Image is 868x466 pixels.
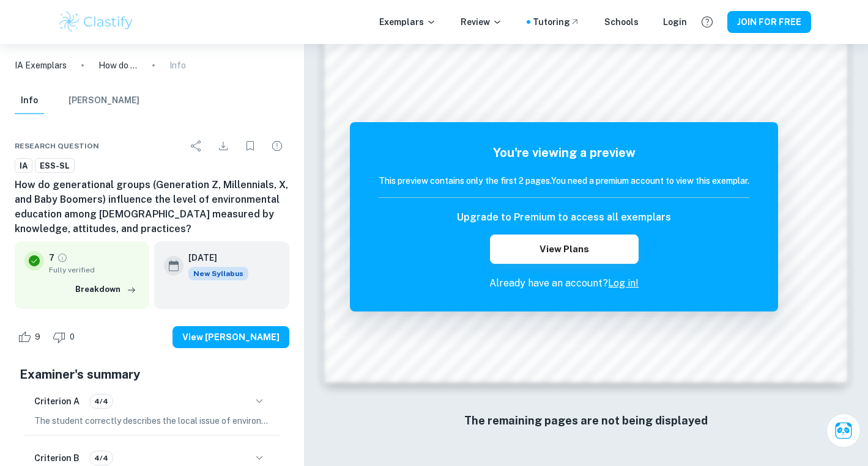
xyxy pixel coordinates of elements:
[34,414,270,428] p: The student correctly describes the local issue of environmental education in [GEOGRAPHIC_DATA], ...
[57,10,135,34] img: Clastify logo
[35,158,75,173] a: ESS-SL
[379,15,436,29] p: Exemplars
[184,134,209,158] div: Share
[49,264,139,275] span: Fully verified
[50,327,81,347] div: Dislike
[379,174,749,187] h6: This preview contains only the first 2 pages. You need a premium account to view this exemplar.
[379,144,749,162] h5: You're viewing a preview
[172,326,289,348] button: View [PERSON_NAME]
[34,451,80,465] h6: Criterion B
[28,331,47,343] span: 9
[727,11,811,33] button: JOIN FOR FREE
[90,453,113,464] span: 4/4
[15,160,32,172] span: IA
[63,331,81,343] span: 0
[98,59,138,72] p: How do generational groups (Generation Z, Millennials, X, and Baby Boomers) influence the level o...
[350,412,822,429] h6: The remaining pages are not being displayed
[20,365,284,384] h5: Examiner's summary
[69,87,139,114] button: [PERSON_NAME]
[238,134,262,158] div: Bookmark
[35,160,74,172] span: ESS-SL
[663,15,687,29] a: Login
[608,277,639,289] a: Log in!
[211,134,236,158] div: Download
[379,276,749,291] p: Already have an account?
[57,252,68,263] a: Grade fully verified
[490,235,638,264] button: View Plans
[697,12,718,32] button: Help and Feedback
[169,59,186,72] p: Info
[90,396,113,407] span: 4/4
[461,15,502,29] p: Review
[533,15,580,29] a: Tutoring
[34,395,80,408] h6: Criterion A
[15,140,99,151] span: Research question
[188,251,239,264] h6: [DATE]
[15,327,47,347] div: Like
[15,59,67,72] a: IA Exemplars
[15,158,32,173] a: IA
[457,210,671,225] h6: Upgrade to Premium to access all exemplars
[15,87,44,114] button: Info
[15,178,289,236] h6: How do generational groups (Generation Z, Millennials, X, and Baby Boomers) influence the level o...
[188,267,248,280] span: New Syllabus
[72,280,139,299] button: Breakdown
[826,413,861,448] button: Ask Clai
[604,15,639,29] a: Schools
[265,134,289,158] div: Report issue
[49,251,54,264] p: 7
[188,267,248,280] div: Starting from the May 2026 session, the ESS IA requirements have changed. We created this exempla...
